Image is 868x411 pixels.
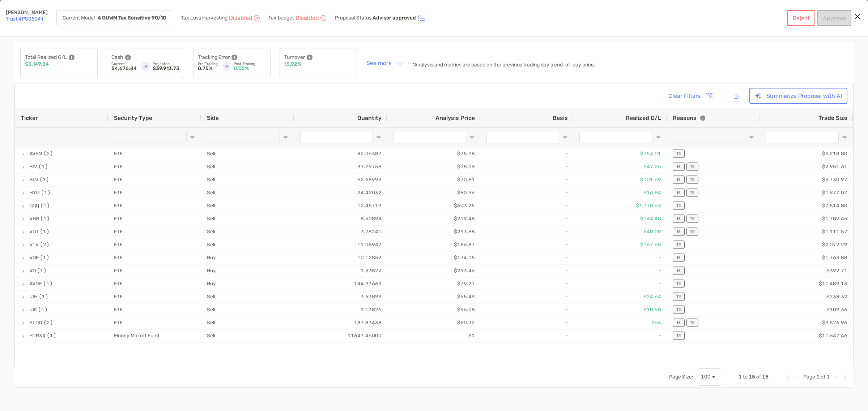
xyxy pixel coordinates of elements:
[198,62,218,66] p: Pre-Trading
[841,374,847,380] div: Last Page
[6,16,43,22] a: Trust 4PS05041
[201,290,294,303] div: Sell
[690,216,695,221] p: TE
[795,374,800,380] div: Previous Page
[6,10,48,15] p: [PERSON_NAME]
[676,242,681,247] p: TE
[739,374,742,380] span: 1
[181,16,227,21] p: Tax Loss Harvesting
[108,264,201,277] div: ETF
[376,135,382,140] button: Open Filter Menu
[38,161,48,173] span: (1)
[760,225,853,238] div: $1,111.57
[481,199,574,212] div: -
[201,173,294,186] div: Sell
[29,239,39,251] span: VTV
[29,304,37,316] span: IJK
[111,66,137,71] p: $4,676.84
[574,277,667,290] div: -
[574,329,667,342] div: -
[40,226,50,238] span: (1)
[29,330,46,342] span: FDRXX
[663,88,718,104] button: Clear Filters
[690,229,695,234] p: TE
[234,66,266,71] p: 0.02%
[387,225,481,238] div: $293.88
[669,374,693,380] div: Page Size:
[818,114,847,121] span: Trade Size
[29,317,42,329] span: SLQD
[201,316,294,329] div: Sell
[574,251,667,264] div: -
[43,317,53,329] span: (2)
[676,307,681,312] p: TE
[300,132,373,143] input: Quantity Filter Input
[108,329,201,342] div: Money Market Fund
[108,238,201,251] div: ETF
[229,16,252,21] p: Disabled
[760,316,853,329] div: $9,526.96
[29,278,42,290] span: AVDE
[294,316,387,329] div: 187.83438
[201,277,294,290] div: Buy
[361,57,409,69] button: See more
[387,147,481,160] div: $75.78
[29,187,40,199] span: HYG
[63,16,95,21] p: Current Model
[294,251,387,264] div: 10.12852
[43,148,53,160] span: (2)
[481,251,574,264] div: -
[294,212,387,225] div: 8.50894
[111,53,123,62] p: Cash
[294,277,387,290] div: 144.93663
[29,252,39,264] span: VOE
[676,281,681,286] p: TE
[760,251,853,264] div: $1,763.88
[284,53,305,62] p: Turnover
[201,303,294,316] div: Sell
[29,291,38,303] span: IJH
[676,294,681,299] p: TE
[562,135,568,140] button: Open Filter Menu
[760,238,853,251] div: $2,072.29
[816,374,820,380] span: 1
[108,316,201,329] div: ETF
[412,62,595,68] p: *Analysis and metrics are based on the previous trading day's end-of-day price.
[481,264,574,277] div: -
[803,374,815,380] span: Page
[760,160,853,173] div: $2,951.61
[481,147,574,160] div: -
[574,199,667,212] div: $1,778.63
[108,251,201,264] div: ETF
[677,164,680,169] p: M
[469,135,475,140] button: Open Filter Menu
[114,114,152,121] span: Security Type
[748,135,754,140] button: Open Filter Menu
[198,66,218,71] p: 0.75%
[39,174,49,186] span: (1)
[677,229,680,234] p: M
[852,12,863,22] button: Close modal
[481,225,574,238] div: -
[677,255,680,260] p: M
[417,14,426,22] img: icon status
[108,303,201,316] div: ETF
[481,238,574,251] div: -
[25,62,49,67] p: $3,149.34
[41,187,51,199] span: (1)
[108,225,201,238] div: ETF
[626,114,661,121] span: Realized G/L
[294,290,387,303] div: 3.63899
[481,186,574,199] div: -
[108,277,201,290] div: ETF
[760,147,853,160] div: $6,218.80
[108,212,201,225] div: ETF
[756,374,761,380] span: of
[760,290,853,303] div: $238.32
[201,264,294,277] div: Buy
[677,216,680,221] p: M
[826,374,830,380] span: 1
[387,173,481,186] div: $70.81
[481,212,574,225] div: -
[294,329,387,342] div: 11647.46000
